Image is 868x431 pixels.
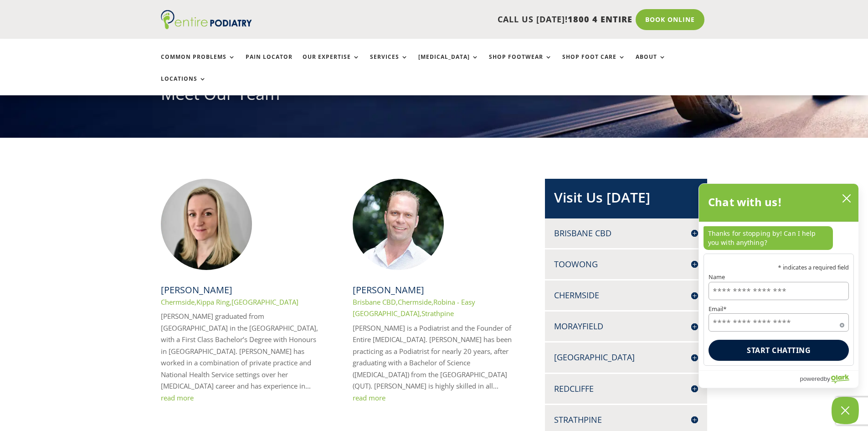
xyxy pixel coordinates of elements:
[800,371,858,388] a: Powered by Olark
[303,54,360,73] a: Our Expertise
[709,340,849,361] button: Start chatting
[353,296,515,320] p: , , ,
[353,179,444,270] img: Chris Hope
[246,54,293,73] a: Pain Locator
[287,14,632,26] p: CALL US [DATE]!
[832,397,859,424] button: Close Chatbox
[161,76,206,95] a: Locations
[800,373,823,384] span: powered
[568,14,632,25] span: 1800 4 ENTIRE
[161,179,252,270] img: Rachael Edmonds
[161,10,252,29] img: logo (1)
[554,188,698,212] h2: Visit Us [DATE]
[554,383,698,395] h4: Redcliffe
[353,393,385,402] a: read more
[353,322,515,392] p: [PERSON_NAME] is a Podiatrist and the Founder of Entire [MEDICAL_DATA]. [PERSON_NAME] has been pr...
[231,297,298,306] a: [GEOGRAPHIC_DATA]
[840,321,844,326] span: Required field
[554,259,698,270] h4: Toowong
[196,297,230,306] a: Kippa Ring
[709,282,849,300] input: Name
[489,54,552,73] a: Shop Footwear
[353,284,424,296] a: [PERSON_NAME]
[709,265,849,270] p: * indicates a required field
[161,393,194,402] a: read more
[370,54,408,73] a: Services
[421,309,454,318] a: Strathpine
[161,22,252,31] a: Entire Podiatry
[554,321,698,332] h4: Morayfield
[161,83,708,110] h1: Meet Our Team
[562,54,626,73] a: Shop Foot Care
[704,226,833,250] p: Thanks for stopping by! Can I help you with anything?
[161,296,323,308] p: , ,
[824,373,830,384] span: by
[554,414,698,426] h4: Strathpine
[554,228,698,239] h4: Brisbane CBD
[554,352,698,363] h4: [GEOGRAPHIC_DATA]
[418,54,479,73] a: [MEDICAL_DATA]
[839,192,854,205] button: close chatbox
[554,290,698,301] h4: Chermside
[398,297,431,306] a: Chermside
[161,297,195,306] a: Chermside
[161,54,236,73] a: Common Problems
[636,9,704,30] a: Book Online
[161,311,323,392] p: [PERSON_NAME] graduated from [GEOGRAPHIC_DATA] in the [GEOGRAPHIC_DATA], with a First Class Bache...
[636,54,666,73] a: About
[709,306,849,312] label: Email*
[161,284,232,296] a: [PERSON_NAME]
[708,193,782,211] h2: Chat with us!
[699,222,858,254] div: chat
[709,313,849,332] input: Email
[353,297,396,306] a: Brisbane CBD
[709,274,849,280] label: Name
[699,183,859,388] div: olark chatbox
